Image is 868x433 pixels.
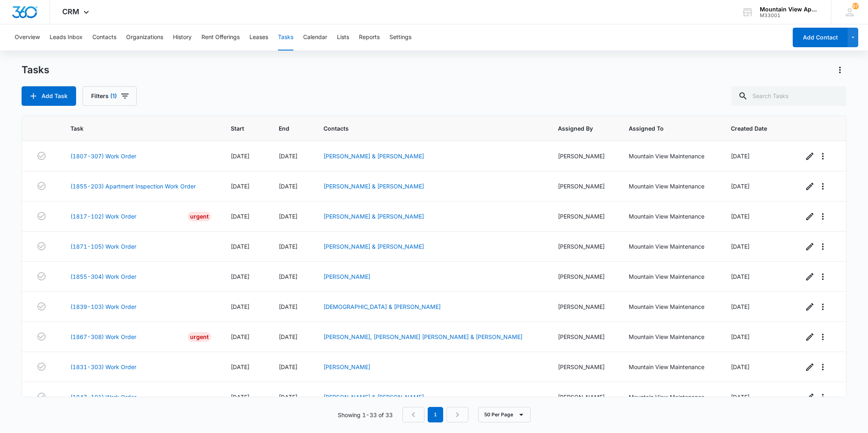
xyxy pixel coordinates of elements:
[324,303,441,310] a: [DEMOGRAPHIC_DATA] & [PERSON_NAME]
[324,363,370,370] a: [PERSON_NAME]
[558,363,610,371] div: [PERSON_NAME]
[15,24,40,50] button: Overview
[324,183,424,190] a: [PERSON_NAME] & [PERSON_NAME]
[279,333,297,340] span: [DATE]
[629,152,711,160] div: Mountain View Maintenance
[731,213,750,220] span: [DATE]
[70,152,136,160] a: (1807-307) Work Order
[558,302,610,311] div: [PERSON_NAME]
[324,243,424,250] a: [PERSON_NAME] & [PERSON_NAME]
[22,86,76,106] button: Add Task
[558,212,610,221] div: [PERSON_NAME]
[629,182,711,190] div: Mountain View Maintenance
[629,332,711,341] div: Mountain View Maintenance
[279,183,297,190] span: [DATE]
[558,242,610,251] div: [PERSON_NAME]
[629,393,711,401] div: Mountain View Maintenance
[731,124,772,133] span: Created Date
[70,124,199,133] span: Task
[731,394,750,400] span: [DATE]
[83,86,137,106] button: Filters(1)
[249,24,268,50] button: Leases
[70,242,136,251] a: (1871-105) Work Order
[629,363,711,371] div: Mountain View Maintenance
[324,124,526,133] span: Contacts
[231,124,247,133] span: Start
[173,24,192,50] button: History
[629,272,711,281] div: Mountain View Maintenance
[558,332,610,341] div: [PERSON_NAME]
[324,153,424,160] a: [PERSON_NAME] & [PERSON_NAME]
[731,333,750,340] span: [DATE]
[70,363,136,371] a: (1831-303) Work Order
[337,24,349,50] button: Lists
[279,303,297,310] span: [DATE]
[324,333,523,340] a: [PERSON_NAME], [PERSON_NAME] [PERSON_NAME] & [PERSON_NAME]
[629,212,711,221] div: Mountain View Maintenance
[558,124,598,133] span: Assigned By
[70,272,136,281] a: (1855-304) Work Order
[70,302,136,311] a: (1839-103) Work Order
[231,213,249,220] span: [DATE]
[731,183,750,190] span: [DATE]
[731,363,750,370] span: [DATE]
[558,152,610,160] div: [PERSON_NAME]
[50,24,83,50] button: Leads Inbox
[558,272,610,281] div: [PERSON_NAME]
[324,394,424,400] a: [PERSON_NAME] & [PERSON_NAME]
[629,302,711,311] div: Mountain View Maintenance
[62,7,79,16] span: CRM
[22,64,49,76] h1: Tasks
[279,273,297,280] span: [DATE]
[70,332,136,341] a: (1867-308) Work Order
[110,93,117,99] span: (1)
[279,213,297,220] span: [DATE]
[92,24,116,50] button: Contacts
[732,86,846,106] input: Search Tasks
[303,24,327,50] button: Calendar
[231,363,249,370] span: [DATE]
[201,24,240,50] button: Rent Offerings
[428,407,443,422] em: 1
[231,394,249,400] span: [DATE]
[629,242,711,251] div: Mountain View Maintenance
[389,24,411,50] button: Settings
[279,153,297,160] span: [DATE]
[231,303,249,310] span: [DATE]
[478,407,531,422] button: 50 Per Page
[731,153,750,160] span: [DATE]
[126,24,163,50] button: Organizations
[833,63,846,77] button: Actions
[279,124,292,133] span: End
[402,407,468,422] nav: Pagination
[629,124,700,133] span: Assigned To
[231,273,249,280] span: [DATE]
[324,213,424,220] a: [PERSON_NAME] & [PERSON_NAME]
[852,3,859,9] div: notifications count
[359,24,380,50] button: Reports
[70,182,196,190] a: (1855-203) Apartment Inspection Work Order
[278,24,293,50] button: Tasks
[188,212,211,221] div: Urgent
[852,3,859,9] span: 97
[279,363,297,370] span: [DATE]
[760,13,819,18] div: account id
[231,183,249,190] span: [DATE]
[793,28,848,47] button: Add Contact
[558,182,610,190] div: [PERSON_NAME]
[760,6,819,13] div: account name
[231,243,249,250] span: [DATE]
[70,212,136,221] a: (1817-102) Work Order
[338,411,393,419] p: Showing 1-33 of 33
[231,153,249,160] span: [DATE]
[731,243,750,250] span: [DATE]
[188,332,211,342] div: Urgent
[231,333,249,340] span: [DATE]
[279,394,297,400] span: [DATE]
[731,273,750,280] span: [DATE]
[324,273,370,280] a: [PERSON_NAME]
[70,393,136,401] a: (1847-101) Work Order
[558,393,610,401] div: [PERSON_NAME]
[279,243,297,250] span: [DATE]
[731,303,750,310] span: [DATE]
